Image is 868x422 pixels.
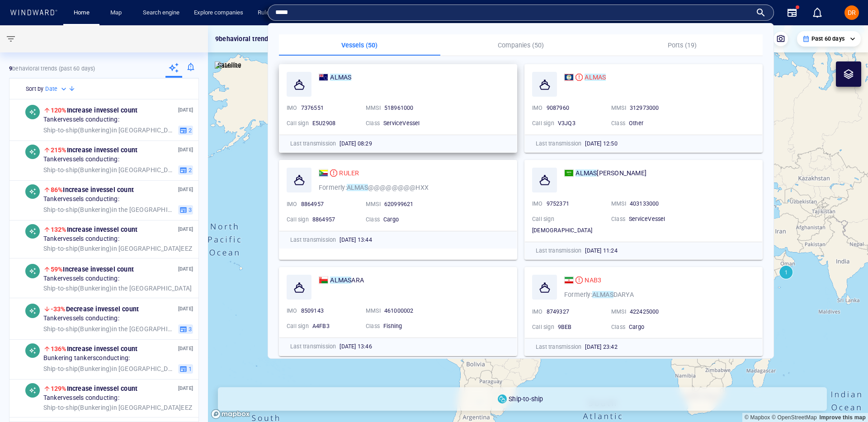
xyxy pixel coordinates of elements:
span: Increase in vessel count [51,146,137,154]
button: DR [843,4,861,22]
button: Home [67,5,96,21]
span: Ship-to-ship ( Bunkering ) [43,244,112,252]
p: [DATE] [178,225,193,234]
span: in [GEOGRAPHIC_DATA] EEZ [43,403,192,412]
p: MMSI [366,200,381,208]
button: 2 [178,125,193,135]
a: RULER [319,168,359,178]
mark: ALMAS [330,74,351,81]
span: Tanker vessels conducting: [43,275,119,283]
a: Search engine [139,5,183,21]
span: A4FB3 [312,323,330,329]
span: Ship-to-ship ( Bunkering ) [43,206,112,213]
div: ServiceVessel [383,119,438,127]
p: Call sign [532,119,554,127]
p: IMO [532,308,543,316]
p: Class [611,119,625,127]
span: 1 [187,365,192,373]
span: Ship-to-ship ( Bunkering ) [43,284,112,291]
span: Ship-to-ship ( Bunkering ) [43,325,112,332]
span: in the [GEOGRAPHIC_DATA] region [43,325,175,333]
a: NAB3 [564,275,601,286]
p: MMSI [611,308,626,316]
span: 8749327 [547,308,569,315]
a: Mapbox [745,414,770,421]
span: Increase in vessel count [51,266,134,273]
p: Satellite [217,60,241,70]
span: [DATE] 13:44 [340,236,372,243]
span: 312973000 [630,104,659,111]
span: 8509143 [301,307,324,314]
div: Date [45,84,68,94]
p: Class [366,119,380,127]
span: in the [GEOGRAPHIC_DATA] [43,284,192,292]
p: [DATE] [178,384,193,393]
p: MMSI [611,104,626,112]
span: -33% [51,305,66,313]
span: ALMASARA [330,275,364,286]
p: Companies (50) [446,40,596,51]
span: in [GEOGRAPHIC_DATA] EEZ [43,244,192,253]
img: satellite [215,61,241,70]
div: Past 60 days [802,35,855,43]
span: RULER [339,169,359,177]
p: [DATE] [178,344,193,353]
p: Class [611,323,625,331]
span: NAB3 [585,275,601,286]
span: [DATE] 11:24 [585,247,617,254]
a: ALMAS [319,72,351,83]
span: 620999621 [384,201,414,207]
a: Rule engine [254,5,291,21]
span: Ship-to-ship ( Bunkering ) [43,403,112,411]
button: 2 [178,165,193,175]
a: Map [107,5,128,21]
span: Ship-to-ship ( Bunkering ) [43,126,112,133]
p: Last transmission [290,140,336,148]
iframe: Chat [830,381,861,415]
span: 518961000 [384,104,414,111]
span: [PERSON_NAME] [597,169,646,177]
p: Vessels (50) [284,40,435,51]
div: High risk [576,74,583,81]
div: Cargo [383,216,438,224]
mark: ALMAS [592,291,613,298]
span: ALMAS DARYA [592,291,634,298]
div: ServiceVessel [629,215,683,223]
strong: 9 [9,65,12,72]
span: 9087960 [547,104,569,111]
span: 9752371 [547,200,569,207]
mark: ALMAS [585,74,606,81]
span: Bunkering tankers conducting: [43,354,130,362]
div: High risk [576,277,583,284]
span: [DATE] 13:46 [340,343,372,350]
span: in [GEOGRAPHIC_DATA] EEZ [43,365,175,373]
p: MMSI [366,307,381,315]
span: Tanker vessels conducting: [43,116,119,124]
p: Call sign [532,323,554,331]
span: 9BEB [558,324,572,330]
span: Increase in vessel count [51,385,137,392]
span: ALMAS [585,72,606,83]
p: [DATE] [178,145,193,154]
mark: ALMAS [330,277,351,284]
span: 3 [187,325,192,333]
p: Call sign [287,119,309,127]
a: Home [70,5,93,21]
span: Increase in vessel count [51,226,137,233]
button: Map [103,5,132,21]
p: IMO [287,200,297,208]
span: [DATE] 08:29 [340,140,372,147]
p: behavioral trends (Past 60 days) [9,65,95,73]
p: Last transmission [536,140,581,148]
span: DR [848,9,856,16]
p: [DATE] [178,106,193,114]
span: [DATE] 23:42 [585,343,617,350]
span: Increase in vessel count [51,186,134,193]
span: Ship-to-ship ( Bunkering ) [43,365,112,372]
a: Explore companies [190,5,247,21]
p: Call sign [287,322,309,330]
p: IMO [532,104,543,112]
span: Decrease in vessel count [51,305,139,313]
